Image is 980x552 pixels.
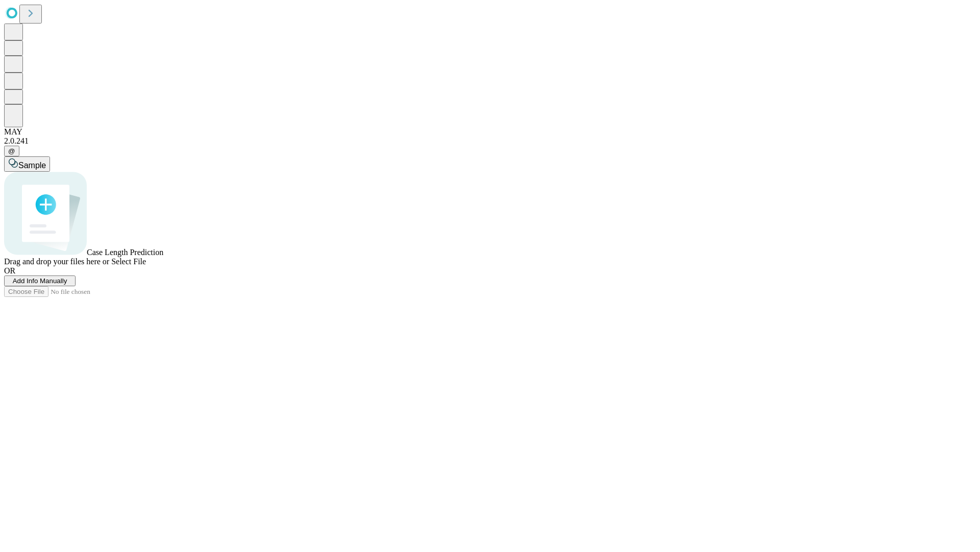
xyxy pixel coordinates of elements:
span: Case Length Prediction [87,248,163,257]
div: MAY [4,127,976,136]
button: Add Info Manually [4,275,76,286]
span: @ [8,147,15,155]
span: Drag and drop your files here or [4,257,109,266]
button: @ [4,146,19,156]
div: 2.0.241 [4,136,976,146]
span: OR [4,266,15,275]
button: Sample [4,156,50,172]
span: Select File [111,257,146,266]
span: Sample [18,161,46,170]
span: Add Info Manually [13,277,67,285]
